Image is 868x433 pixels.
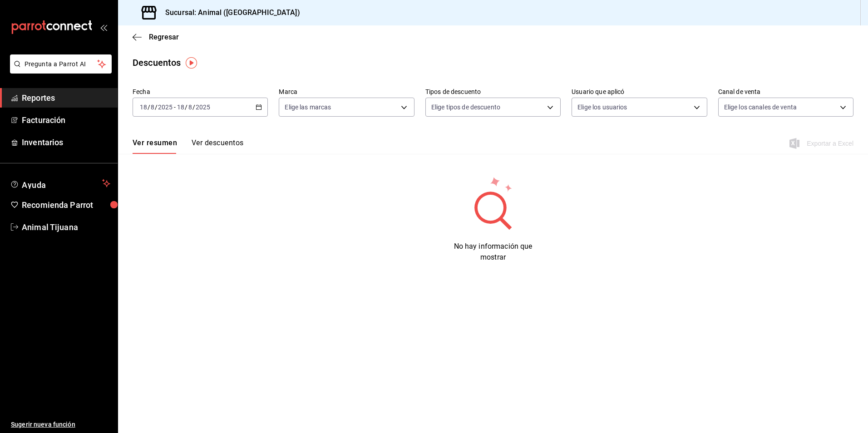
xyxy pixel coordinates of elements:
[22,136,110,148] span: Inventarios
[192,103,195,111] span: /
[22,114,110,126] span: Facturación
[454,242,533,261] span: No hay información que mostrar
[158,103,173,111] input: ----
[150,103,155,111] input: --
[22,221,110,233] span: Animal Tijuana
[133,56,181,69] div: Descuentos
[188,103,192,111] input: --
[133,89,268,95] label: Fecha
[174,103,176,111] span: -
[133,138,243,154] div: navigation tabs
[195,103,211,111] input: ----
[22,178,99,189] span: Ayuda
[155,103,158,111] span: /
[185,103,187,111] span: /
[186,57,197,69] img: Tooltip marker
[425,89,561,95] label: Tipos de descuento
[10,54,112,74] button: Pregunta a Parrot AI
[431,103,500,112] span: Elige tipos de descuento
[25,59,98,69] span: Pregunta a Parrot AI
[572,89,707,95] label: Usuario que aplicó
[724,103,797,112] span: Elige los canales de venta
[133,138,177,154] button: Ver resumen
[6,66,112,75] a: Pregunta a Parrot AI
[577,103,627,112] span: Elige los usuarios
[22,199,110,211] span: Recomienda Parrot
[148,103,150,111] span: /
[100,24,107,31] button: open_drawer_menu
[149,33,179,41] span: Regresar
[285,103,331,112] span: Elige las marcas
[22,92,110,104] span: Reportes
[177,103,185,111] input: --
[158,7,300,18] h3: Sucursal: Animal ([GEOGRAPHIC_DATA])
[718,89,853,95] label: Canal de venta
[11,420,110,429] span: Sugerir nueva función
[279,89,414,95] label: Marca
[192,138,243,154] button: Ver descuentos
[139,103,148,111] input: --
[133,33,179,41] button: Regresar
